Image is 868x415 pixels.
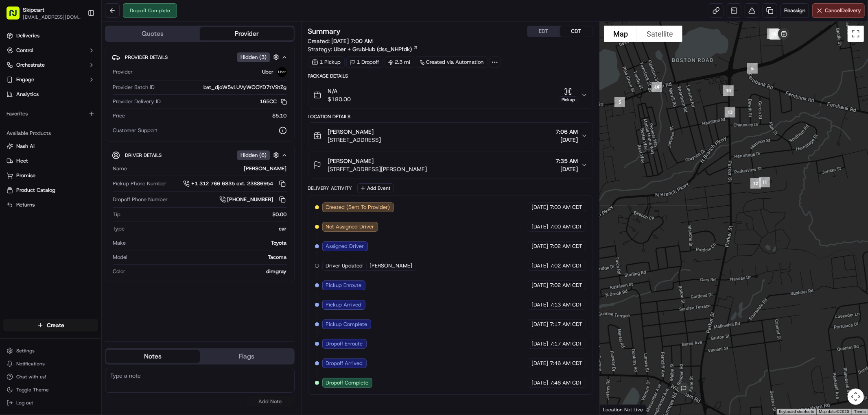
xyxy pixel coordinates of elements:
[326,282,362,289] span: Pickup Enroute
[764,25,781,42] div: 8
[328,136,381,144] span: [STREET_ADDRESS]
[183,179,287,188] a: +1 312 766 6835 ext. 23886954
[3,384,98,395] button: Toggle Theme
[112,50,288,64] button: Provider DetailsHidden (3)
[128,225,287,232] div: car
[308,82,593,108] button: N/A$180.00Pickup
[191,180,273,187] span: +1 312 766 6835 ext. 23886954
[600,404,647,415] div: Location Not Live
[385,56,414,68] div: 2.3 mi
[560,26,593,37] button: CDT
[28,86,103,92] div: We're available if you need us!
[113,254,127,261] span: Model
[531,204,548,211] span: [DATE]
[531,321,548,328] span: [DATE]
[16,187,55,194] span: Product Catalog
[531,223,548,230] span: [DATE]
[550,321,582,328] span: 7:17 AM CDT
[531,282,548,289] span: [DATE]
[531,301,548,309] span: [DATE]
[370,262,413,269] span: [PERSON_NAME]
[16,348,35,354] span: Settings
[3,154,98,167] button: Fleet
[57,137,98,144] a: Powered byPylon
[602,404,629,415] img: Google
[262,68,274,76] span: Uber
[779,409,814,415] button: Keyboard shortcuts
[531,360,548,367] span: [DATE]
[81,138,98,144] span: Pylon
[854,409,866,414] a: Terms (opens in new tab)
[66,115,134,129] a: 💻API Documentation
[308,56,345,68] div: 1 Pickup
[767,26,784,43] div: 9
[308,37,373,45] span: Created:
[550,262,582,269] span: 7:02 AM CDT
[16,91,39,98] span: Analytics
[237,150,281,160] button: Hidden (6)
[326,243,364,250] span: Assigned Driver
[3,44,98,57] button: Control
[16,400,33,406] span: Log out
[227,196,273,203] span: [PHONE_NUMBER]
[3,397,98,408] button: Log out
[3,3,84,23] button: Skipcart[EMAIL_ADDRESS][DOMAIN_NAME]
[602,404,629,415] a: Open this area in Google Maps (opens a new window)
[848,389,864,405] button: Map camera controls
[346,56,383,68] div: 1 Dropoff
[416,56,488,68] a: Created via Automation
[8,8,24,24] img: Nash
[203,84,287,91] span: bat_djoW5vLUVyWOOYD7tV9tZg
[200,27,294,40] button: Provider
[308,28,341,35] h3: Summary
[326,340,363,348] span: Dropoff Enroute
[328,128,374,136] span: [PERSON_NAME]
[308,185,352,191] div: Delivery Activity
[550,340,582,348] span: 7:17 AM CDT
[219,195,287,204] button: [PHONE_NUMBER]
[106,27,200,40] button: Quotes
[23,14,81,20] span: [EMAIL_ADDRESS][DOMAIN_NAME]
[7,143,95,150] a: Nash AI
[7,157,95,165] a: Fleet
[237,52,281,62] button: Hidden (3)
[113,225,125,232] span: Type
[720,82,737,99] div: 10
[3,127,98,140] div: Available Products
[747,175,764,192] div: 12
[756,174,773,191] div: 11
[326,360,363,367] span: Dropoff Arrived
[326,223,374,230] span: Not Assigned Driver
[21,52,146,61] input: Got a question? Start typing here...
[131,254,287,261] div: Tacoma
[308,123,593,149] button: [PERSON_NAME][STREET_ADDRESS]7:06 AM[DATE]
[308,45,418,53] div: Strategy:
[16,157,28,165] span: Fleet
[125,152,162,159] span: Driver Details
[334,45,412,53] span: Uber + GrubHub (dss_NHPfdk)
[138,80,148,90] button: Start new chat
[129,239,287,247] div: Toyota
[819,409,849,414] span: Map data ©2025
[23,6,44,14] button: Skipcart
[241,54,267,61] span: Hidden ( 3 )
[550,223,582,230] span: 7:00 AM CDT
[527,26,560,37] button: EDT
[16,32,39,39] span: Deliveries
[8,119,15,125] div: 📗
[113,112,125,120] span: Price
[241,152,267,159] span: Hidden ( 6 )
[559,87,578,103] button: Pickup
[7,187,95,194] a: Product Catalog
[550,360,582,367] span: 7:46 AM CDT
[3,198,98,211] button: Returns
[200,350,294,363] button: Flags
[7,172,95,179] a: Promise
[555,128,578,136] span: 7:06 AM
[113,180,166,187] span: Pickup Phone Number
[28,78,133,86] div: Start new chat
[8,33,148,46] p: Welcome 👋
[3,88,98,101] a: Analytics
[326,379,369,387] span: Dropoff Complete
